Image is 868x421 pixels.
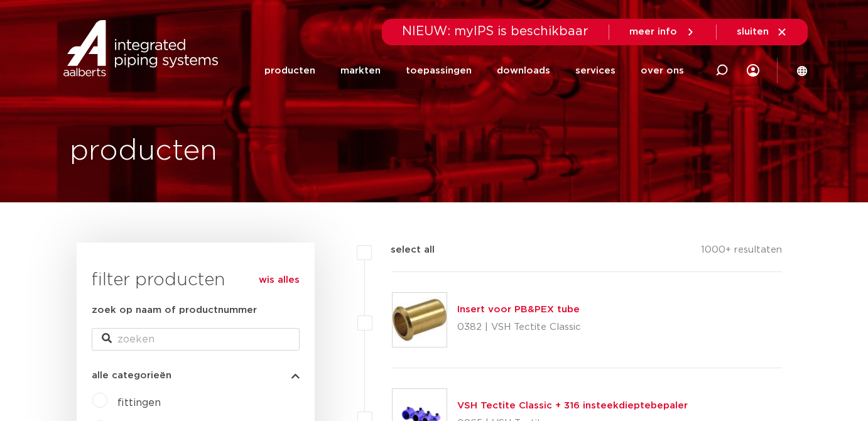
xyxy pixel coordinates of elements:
[372,243,435,258] label: select all
[92,371,171,380] span: alle categorieën
[393,293,447,347] img: Thumbnail for Insert voor PB&PEX tube
[340,46,381,95] a: markten
[264,46,315,95] a: producten
[747,57,759,84] div: my IPS
[406,46,472,95] a: toepassingen
[92,303,257,318] label: zoek op naam of productnummer
[575,46,616,95] a: services
[264,46,684,95] nav: Menu
[641,46,684,95] a: over ons
[629,27,677,36] span: meer info
[457,305,580,314] a: Insert voor PB&PEX tube
[92,268,300,293] h3: filter producten
[259,273,300,288] a: wis alles
[92,371,300,380] button: alle categorieën
[457,317,581,337] p: 0382 | VSH Tectite Classic
[737,26,788,38] a: sluiten
[117,398,161,408] a: fittingen
[70,131,217,172] h1: producten
[457,401,688,410] a: VSH Tectite Classic + 316 insteekdieptebepaler
[402,25,589,38] span: NIEUW: myIPS is beschikbaar
[737,27,769,36] span: sluiten
[701,243,782,262] p: 1000+ resultaten
[629,26,696,38] a: meer info
[497,46,550,95] a: downloads
[92,328,300,351] input: zoeken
